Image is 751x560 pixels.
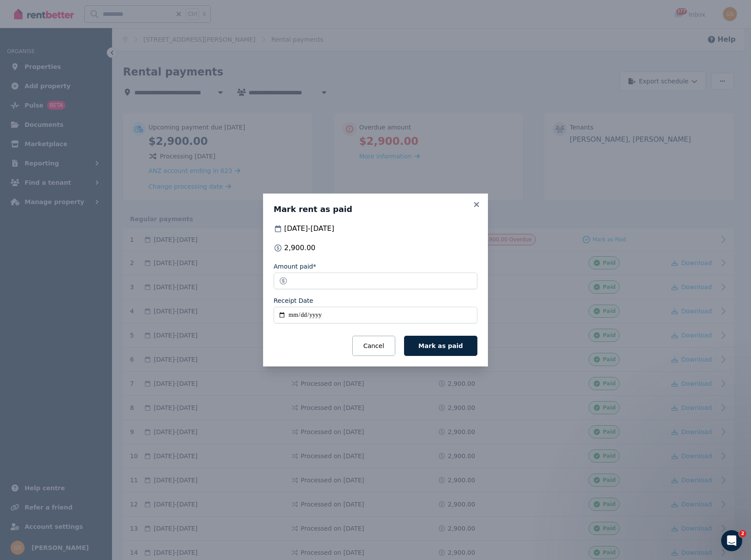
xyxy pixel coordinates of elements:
label: Amount paid* [274,262,316,271]
span: Mark as paid [419,342,463,349]
iframe: Intercom live chat [721,530,742,551]
button: Mark as paid [404,336,477,356]
h3: Mark rent as paid [274,204,477,215]
span: [DATE] - [DATE] [284,223,334,234]
span: 2,900.00 [284,243,315,253]
label: Receipt Date [274,296,313,305]
span: 2 [739,530,746,537]
button: Cancel [352,336,395,356]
